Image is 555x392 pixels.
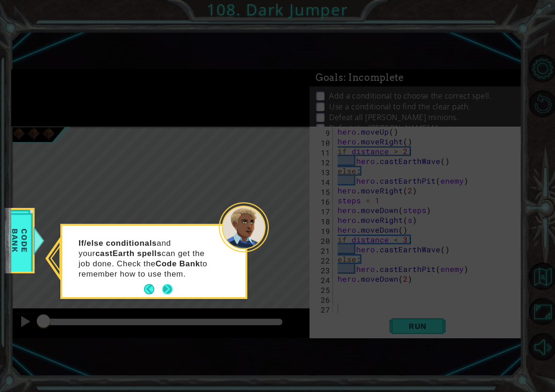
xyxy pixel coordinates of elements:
[7,214,32,267] span: Code Bank
[79,238,218,279] p: and your can get the job done. Check the to remember how to use them.
[162,284,173,294] button: Next
[79,239,157,248] strong: If/else conditionals
[156,259,200,268] strong: Code Bank
[95,249,162,258] strong: castEarth spells
[144,284,162,294] button: Back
